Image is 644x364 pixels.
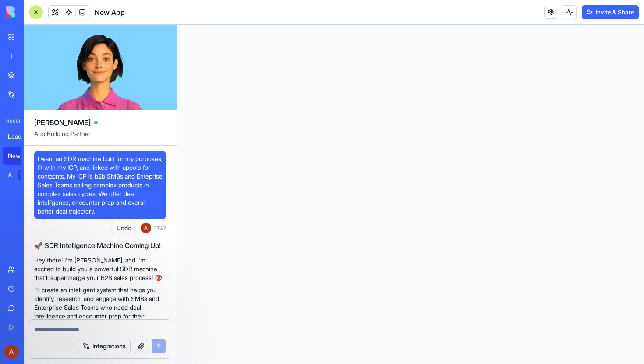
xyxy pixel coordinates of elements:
[34,129,166,145] span: App Building Partner
[141,223,151,233] img: ACg8ocI-c5e3sNEgpuQbCGnkaEBabSpqlih1GHpqUeDIli2Dh_vbEA=s96-c
[3,128,38,145] a: Lead Scoring Engine
[34,117,91,128] span: [PERSON_NAME]
[34,256,166,282] p: Hey there! I'm [PERSON_NAME], and I'm excited to build you a powerful SDR machine that'll superch...
[34,286,166,329] p: I'll create an intelligent system that helps you identify, research, and engage with SMBs and Ent...
[8,171,12,179] div: AI Logo Generator
[4,345,18,359] img: ACg8ocI-c5e3sNEgpuQbCGnkaEBabSpqlih1GHpqUeDIli2Dh_vbEA=s96-c
[125,298,300,360] iframe: Intercom notifications message
[3,166,38,184] a: AI Logo GeneratorTRY
[111,223,137,233] button: Undo
[38,154,163,216] span: I want an SDR machine built for my purposes, fit with my ICP, and linked with appolo for contacnt...
[3,147,38,164] a: New App
[78,339,131,353] button: Integrations
[8,132,32,141] div: Lead Scoring Engine
[34,240,166,251] h2: 🚀 SDR Intelligence Machine Coming Up!
[6,6,60,18] img: logo
[3,117,21,124] span: Recent
[95,7,125,17] span: New App
[582,5,639,19] button: Invite & Share
[18,170,32,180] div: TRY
[8,151,32,160] div: New App
[155,224,166,231] span: 11:27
